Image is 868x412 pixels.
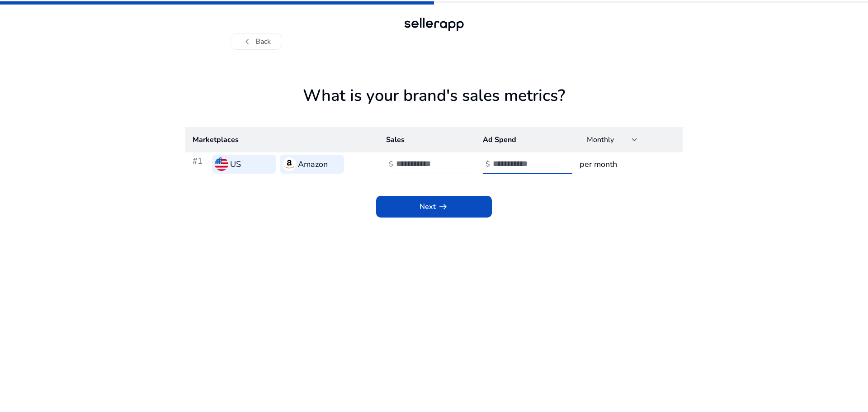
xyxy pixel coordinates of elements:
button: Nextarrow_right_alt [376,196,492,218]
h3: #1 [193,155,208,174]
span: Next [420,201,448,212]
h3: Amazon [298,158,328,170]
h3: per month [580,158,675,170]
th: Ad Spend [476,127,572,152]
h1: What is your brand's sales metrics? [185,86,683,127]
th: Marketplaces [185,127,379,152]
span: chevron_left [242,36,253,47]
img: us.svg [215,157,228,171]
button: chevron_leftBack [231,33,282,50]
h3: US [230,158,241,170]
span: arrow_right_alt [438,201,448,212]
th: Sales [379,127,476,152]
h4: $ [389,160,393,169]
span: Monthly [587,135,614,145]
h4: $ [486,160,490,169]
